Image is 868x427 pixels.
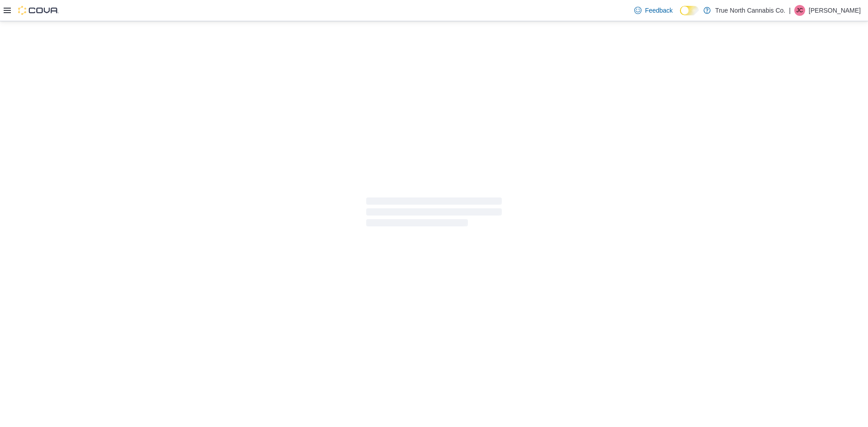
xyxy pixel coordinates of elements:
div: Jessie Clark [794,5,805,16]
input: Dark Mode [680,6,699,15]
img: Cova [18,6,59,15]
p: | [789,5,791,16]
span: Loading [366,199,502,228]
span: Feedback [645,6,673,15]
a: Feedback [631,1,676,19]
p: True North Cannabis Co. [715,5,785,16]
p: [PERSON_NAME] [809,5,861,16]
span: JC [797,5,803,16]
